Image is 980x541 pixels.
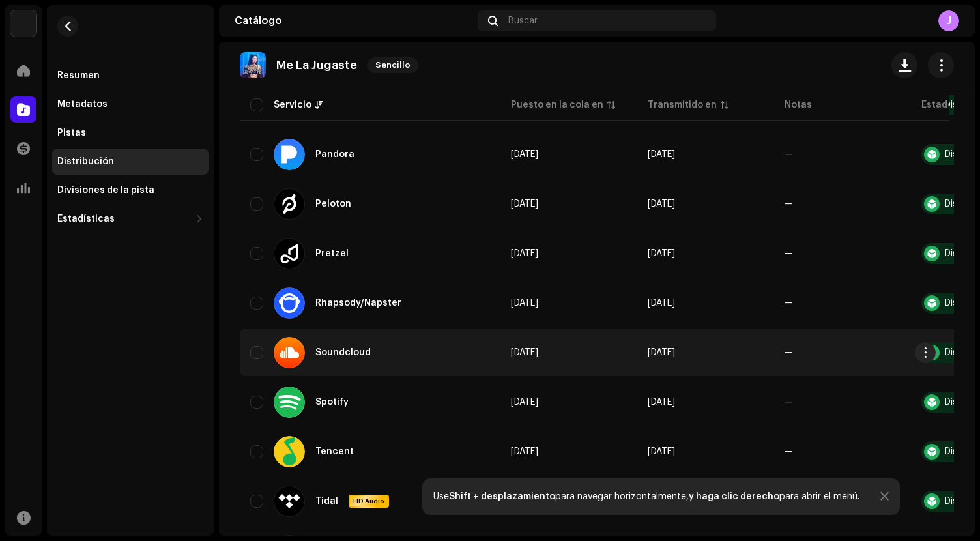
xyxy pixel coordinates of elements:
div: Pretzel [315,249,349,258]
re-m-nav-dropdown: Estadísticas [52,206,209,232]
div: Transmitido en [648,98,717,111]
re-m-nav-item: Metadatos [52,91,209,117]
div: Distribución [57,156,114,167]
span: 9 oct 2025 [648,447,675,456]
span: 9 oct 2025 [648,398,675,407]
re-a-table-badge: — [785,249,793,258]
div: Puesto en la cola en [511,98,603,111]
strong: y haga clic derecho [689,492,779,501]
div: Divisiones de la pista [57,185,154,196]
div: Pandora [315,150,354,159]
span: 9 oct 2025 [511,447,538,456]
span: 9 oct 2025 [648,249,675,258]
span: 9 oct 2025 [648,299,675,308]
span: 9 oct 2025 [511,348,538,357]
span: Sencillo [367,57,418,73]
span: 9 oct 2025 [511,199,538,209]
re-a-table-badge: — [785,299,793,308]
div: J [938,10,959,31]
div: Peloton [315,199,351,209]
span: 9 oct 2025 [511,299,538,308]
div: Catálogo [235,16,472,26]
re-a-table-badge: — [785,199,793,209]
div: Use para navegar horizontalmente, para abrir el menú. [433,491,859,502]
span: 9 oct 2025 [511,249,538,258]
div: Resumen [57,70,100,81]
re-a-table-badge: — [785,447,793,456]
div: Spotify [315,398,349,407]
re-m-nav-item: Divisiones de la pista [52,177,209,203]
div: Estadísticas [57,214,115,224]
re-m-nav-item: Distribución [52,149,209,175]
span: 9 oct 2025 [648,348,675,357]
strong: Shift + desplazamiento [449,492,555,501]
p: Me La Jugaste [276,59,357,72]
span: HD Audio [350,497,388,506]
div: Soundcloud [315,348,371,357]
img: 297a105e-aa6c-4183-9ff4-27133c00f2e2 [10,10,36,37]
span: 9 oct 2025 [648,199,675,209]
re-a-table-badge: — [785,150,793,159]
div: Pistas [57,128,86,138]
span: 9 oct 2025 [511,398,538,407]
div: Tencent [315,447,354,456]
img: 2241fb3f-7fe0-4a86-8910-ad388025e1ee [240,52,266,78]
div: Servicio [274,98,311,111]
span: 9 oct 2025 [648,150,675,159]
span: 9 oct 2025 [511,150,538,159]
re-m-nav-item: Pistas [52,120,209,146]
div: Rhapsody/Napster [315,299,401,308]
re-m-nav-item: Resumen [52,63,209,89]
div: Tidal [315,497,338,506]
re-a-table-badge: — [785,398,793,407]
div: Metadatos [57,99,108,110]
re-a-table-badge: — [785,348,793,357]
span: Buscar [508,16,538,26]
